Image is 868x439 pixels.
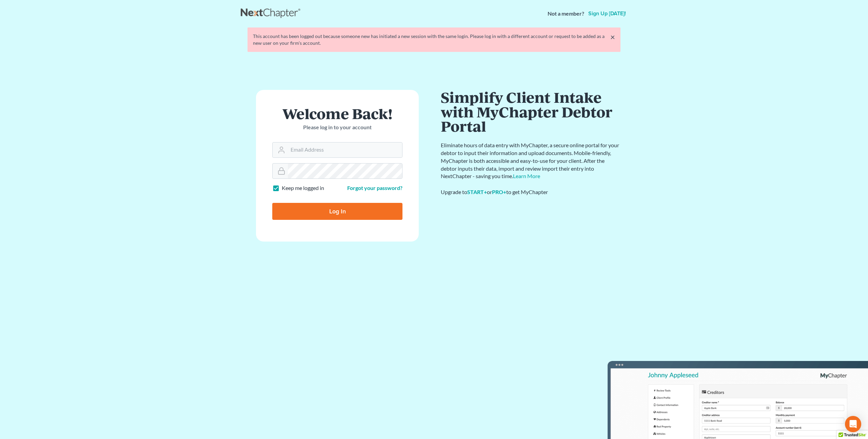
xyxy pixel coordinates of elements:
[492,189,506,195] a: PRO+
[272,123,402,131] p: Please log in to your account
[347,185,402,191] a: Forgot your password?
[467,189,487,195] a: START+
[272,203,402,220] input: Log In
[587,11,627,16] a: Sign up [DATE]!
[513,173,540,179] a: Learn More
[441,90,620,133] h1: Simplify Client Intake with MyChapter Debtor Portal
[282,184,324,192] label: Keep me logged in
[253,33,615,46] div: This account has been logged out because someone new has initiated a new session with the same lo...
[272,106,402,121] h1: Welcome Back!
[845,416,861,432] div: Open Intercom Messenger
[548,10,584,18] strong: Not a member?
[441,188,620,196] div: Upgrade to or to get MyChapter
[441,141,620,180] p: Eliminate hours of data entry with MyChapter, a secure online portal for your debtor to input the...
[610,33,615,41] a: ×
[288,142,402,157] input: Email Address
